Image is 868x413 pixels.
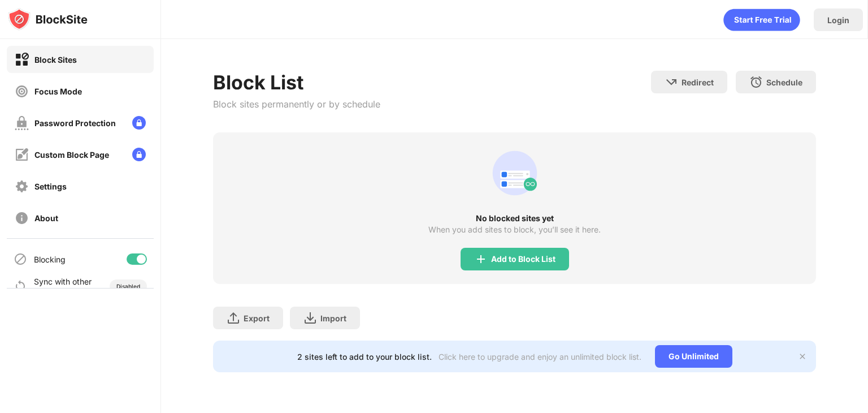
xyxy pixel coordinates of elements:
div: animation [723,8,800,31]
div: Click here to upgrade and enjoy an unlimited block list. [439,352,641,362]
img: x-button.svg [798,352,807,361]
div: Add to Block List [491,255,555,264]
div: Focus Mode [34,87,82,96]
div: Export [244,313,270,323]
img: lock-menu.svg [132,116,146,130]
img: settings-off.svg [15,179,29,193]
div: Block List [213,71,380,94]
div: animation [488,146,542,200]
div: Disabled [116,283,140,290]
img: block-on.svg [15,53,29,67]
div: Import [320,313,346,323]
img: lock-menu.svg [132,148,146,161]
div: Login [827,15,849,25]
div: No blocked sites yet [213,214,816,223]
img: customize-block-page-off.svg [15,148,29,162]
img: logo-blocksite.svg [8,8,88,31]
img: focus-off.svg [15,84,29,98]
div: Go Unlimited [655,345,732,368]
img: password-protection-off.svg [15,116,29,130]
div: 2 sites left to add to your block list. [297,352,432,362]
img: blocking-icon.svg [14,252,27,266]
div: Schedule [766,78,802,87]
div: Settings [34,182,67,191]
div: When you add sites to block, you’ll see it here. [428,225,601,234]
div: Password Protection [34,118,116,128]
div: Block sites permanently or by schedule [213,98,380,110]
img: sync-icon.svg [14,279,27,293]
div: Block Sites [34,55,77,64]
div: Redirect [682,78,714,87]
div: Custom Block Page [34,150,109,160]
div: Sync with other devices [34,277,92,296]
img: about-off.svg [15,211,29,225]
div: About [34,213,58,223]
div: Blocking [34,255,66,264]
